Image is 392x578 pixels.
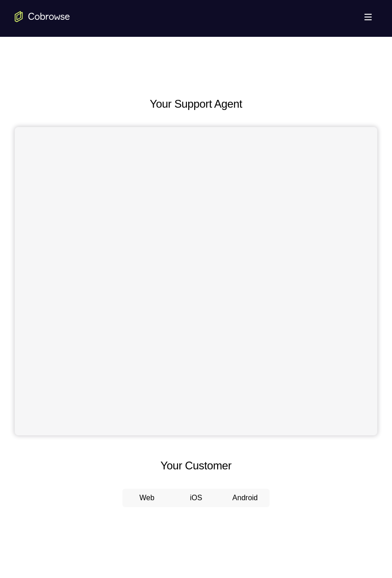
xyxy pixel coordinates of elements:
[172,489,221,507] button: iOS
[15,96,377,112] h2: Your Support Agent
[15,127,377,435] iframe: Agent
[15,11,70,22] a: Go to the home page
[122,489,172,507] button: Web
[220,489,270,507] button: Android
[15,457,377,474] h2: Your Customer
